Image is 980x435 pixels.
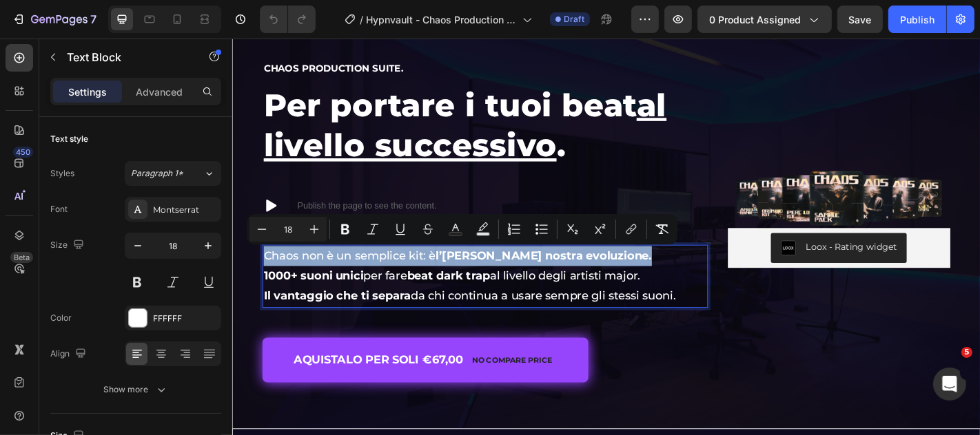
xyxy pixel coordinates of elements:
div: €67,00 [209,343,256,368]
div: Color [50,312,72,324]
iframe: Intercom live chat [933,368,966,401]
button: Save [837,6,883,33]
span: / [360,12,363,27]
div: AQUISTALO PER SOLI [68,345,206,367]
div: Styles [50,167,74,180]
strong: Il vantaggio che ti separa [34,277,197,293]
div: Loox - Rating widget [634,224,735,238]
span: Draft [564,13,584,25]
button: Paragraph 1* [125,161,221,186]
span: Hypnvault - Chaos Production Suite [366,12,517,27]
div: Text style [50,133,88,145]
p: Publish the page to see the content. [72,178,225,193]
img: loox.png [606,224,623,240]
u: al livello successivo [34,53,480,140]
p: No compare price [265,352,354,360]
div: FFFFFF [153,312,218,325]
h1: Per portare i tuoi beat . [33,50,526,142]
button: 7 [6,6,103,33]
p: da chi continua a usare sempre gli stessi suoni. [34,274,524,296]
div: Rich Text Editor. Editing area: main [33,229,526,298]
button: AQUISTALO PER SOLI [33,331,394,381]
div: Align [50,345,89,363]
div: 450 [13,147,33,158]
span: Paragraph 1* [131,167,183,180]
p: Chaos non è un semplice kit: è [34,230,524,252]
span: 5 [961,347,972,358]
div: Publish [900,12,935,27]
div: Show more [104,383,168,396]
h2: Chaos Production Suite. [33,25,526,42]
div: Beta [10,252,33,263]
p: Text Block [67,49,184,65]
p: per fare al livello degli artisti major. [34,252,524,274]
strong: 1000+ suoni unici [34,255,145,270]
button: Publish [888,6,946,33]
img: Hypnvault - Chaos Production Suite Main GFX [548,144,794,209]
div: Undo/Redo [260,6,316,33]
strong: beat dark trap [193,255,285,270]
div: Montserrat [153,204,218,216]
p: 7 [90,11,96,28]
p: Settings [68,85,107,99]
span: Save [849,14,872,25]
p: Advanced [136,85,183,99]
button: Loox - Rating widget [595,215,746,248]
button: 0 product assigned [697,6,832,33]
div: Size [50,236,87,255]
div: Editor contextual toolbar [247,214,677,244]
span: 0 product assigned [709,12,801,27]
strong: l’[PERSON_NAME] nostra evoluzione. [225,233,464,248]
button: Show more [50,377,221,402]
div: Font [50,203,68,215]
